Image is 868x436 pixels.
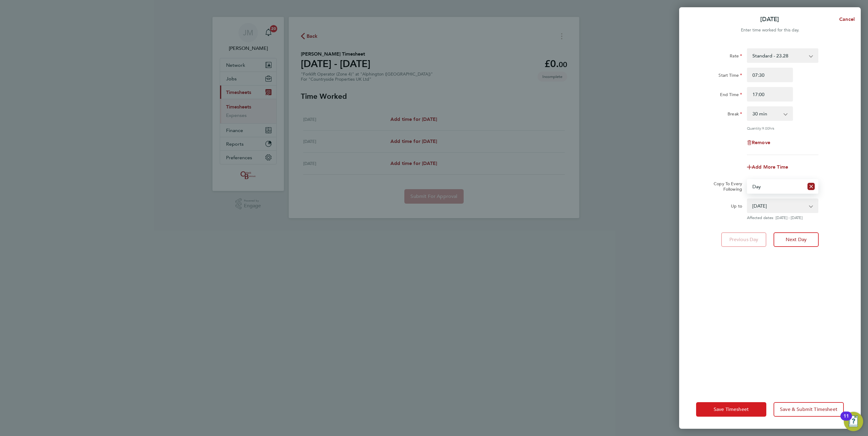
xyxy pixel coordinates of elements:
p: [DATE] [760,15,779,24]
label: Up to [731,203,742,211]
label: Rate [730,53,742,60]
div: Enter time worked for this day. [679,27,861,34]
span: Add More Time [752,164,788,170]
div: 11 [843,416,849,424]
button: Remove [747,140,770,145]
span: 9.00 [762,126,769,131]
input: E.g. 08:00 [747,68,793,82]
button: Add More Time [747,165,788,170]
div: Quantity: hrs [747,126,818,131]
span: Save & Submit Timesheet [780,406,837,412]
button: Open Resource Center, 11 new notifications [844,412,863,431]
span: Cancel [837,16,855,22]
span: Affected dates: [DATE] - [DATE] [747,215,818,220]
button: Reset selection [807,180,815,193]
label: Copy To Every Following [709,181,742,192]
button: Cancel [830,13,861,25]
label: Start Time [718,73,742,80]
label: End Time [720,92,742,99]
span: Save Timesheet [714,406,749,412]
input: E.g. 18:00 [747,87,793,102]
button: Next Day [774,232,819,247]
span: Next Day [786,237,807,243]
button: Save & Submit Timesheet [774,402,844,417]
button: Save Timesheet [696,402,766,417]
label: Break [728,111,742,118]
span: Remove [752,140,770,145]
